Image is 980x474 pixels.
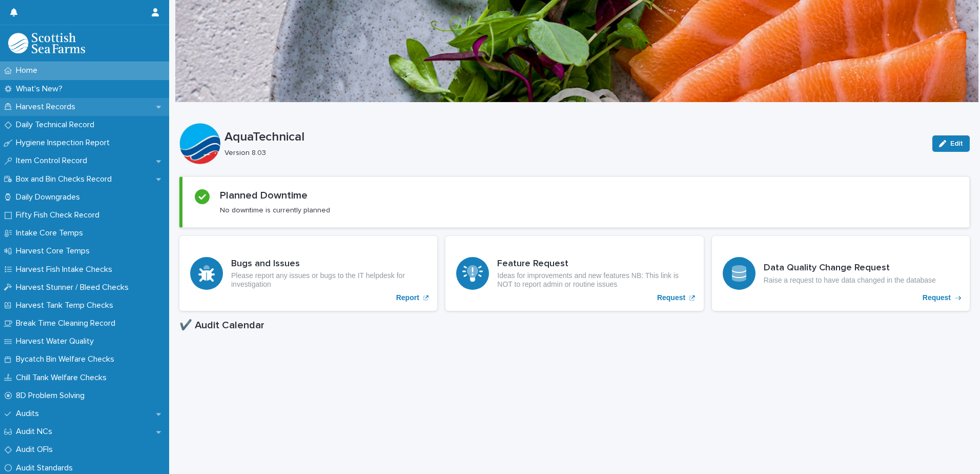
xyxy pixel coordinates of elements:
[12,156,95,166] p: Item Control Record
[179,236,437,311] a: Report
[12,301,121,310] p: Harvest Tank Temp Checks
[12,102,84,112] p: Harvest Records
[12,120,103,130] p: Daily Technical Record
[179,319,970,331] h1: ✔️ Audit Calendar
[712,236,970,311] a: Request
[12,463,81,473] p: Audit Standards
[12,265,120,274] p: Harvest Fish Intake Checks
[12,84,71,94] p: What's New?
[231,271,426,289] p: Please report any issues or bugs to the IT helpdesk for investigation
[12,138,118,148] p: Hygiene Inspection Report
[12,319,124,328] p: Break Time Cleaning Record
[12,283,137,292] p: Harvest Stunner / Bleed Checks
[396,293,419,302] p: Report
[497,259,692,270] h3: Feature Request
[12,409,47,419] p: Audits
[657,293,685,302] p: Request
[12,210,108,220] p: Fifty Fish Check Record
[12,174,120,184] p: Box and Bin Checks Record
[12,373,115,383] p: Chill Tank Welfare Checks
[12,354,122,364] p: Bycatch Bin Welfare Checks
[497,271,692,289] p: Ideas for improvements and new features NB: This link is NOT to report admin or routine issues
[932,135,970,152] button: Edit
[224,149,920,157] p: Version 8.03
[220,189,308,202] h2: Planned Downtime
[12,337,102,346] p: Harvest Water Quality
[764,276,936,285] p: Raise a request to have data changed in the database
[12,427,60,437] p: Audit NCs
[12,445,61,455] p: Audit OFIs
[220,206,330,215] p: No downtime is currently planned
[764,263,936,274] h3: Data Quality Change Request
[12,192,88,202] p: Daily Downgrades
[224,130,924,145] p: AquaTechnical
[8,33,85,53] img: mMrefqRFQpe26GRNOUkG
[445,236,703,311] a: Request
[923,293,951,302] p: Request
[12,228,91,238] p: Intake Core Temps
[12,246,98,256] p: Harvest Core Temps
[12,66,46,75] p: Home
[231,259,426,270] h3: Bugs and Issues
[12,391,93,401] p: 8D Problem Solving
[950,140,963,147] span: Edit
